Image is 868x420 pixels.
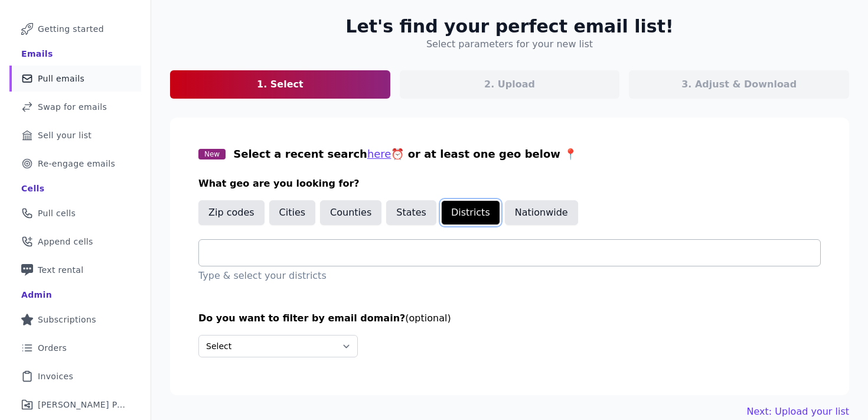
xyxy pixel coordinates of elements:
a: Pull cells [9,200,141,226]
span: [PERSON_NAME] Performance [38,399,127,411]
span: Invoices [38,370,73,382]
span: Do you want to filter by email domain? [198,312,405,324]
a: Getting started [9,16,141,42]
span: Sell your list [38,129,92,141]
span: Orders [38,342,67,354]
span: Swap for emails [38,101,107,113]
button: Cities [269,200,316,225]
a: Orders [9,335,141,361]
h3: What geo are you looking for? [198,177,821,191]
h2: Let's find your perfect email list! [345,16,673,37]
a: Swap for emails [9,94,141,120]
span: New [198,149,226,159]
span: Subscriptions [38,314,96,325]
span: (optional) [405,312,451,324]
span: Select a recent search ⏰ or at least one geo below 📍 [233,148,577,160]
p: 3. Adjust & Download [681,77,797,92]
a: Invoices [9,363,141,389]
a: Append cells [9,229,141,255]
button: Zip codes [198,200,265,225]
span: Append cells [38,236,93,248]
span: Pull cells [38,207,76,219]
div: Cells [21,183,44,194]
p: 1. Select [257,77,304,92]
a: Pull emails [9,66,141,92]
span: Pull emails [38,73,84,84]
a: [PERSON_NAME] Performance [9,392,141,418]
a: Sell your list [9,122,141,148]
button: Counties [320,200,381,225]
button: Districts [441,200,500,225]
p: Type & select your districts [198,269,821,283]
h4: Select parameters for your new list [426,37,593,51]
button: Nationwide [505,200,578,225]
button: here [367,146,391,162]
a: Text rental [9,257,141,283]
button: Next: Upload your list [747,405,849,419]
span: Getting started [38,23,104,35]
div: Emails [21,48,53,60]
div: Admin [21,289,52,301]
span: Text rental [38,264,84,276]
a: Subscriptions [9,307,141,333]
button: States [386,200,436,225]
a: 1. Select [170,70,390,99]
a: Re-engage emails [9,151,141,177]
span: Re-engage emails [38,158,115,170]
p: 2. Upload [484,77,535,92]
